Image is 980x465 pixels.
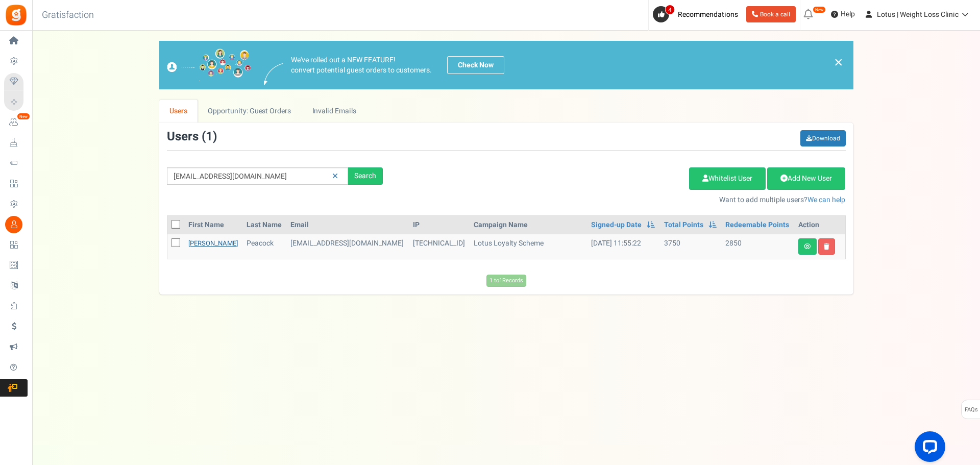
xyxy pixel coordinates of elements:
[167,48,251,82] img: images
[398,195,846,205] p: Want to add multiple users?
[167,167,348,185] input: Search by email or name
[198,100,301,123] a: Opportunity: Guest Orders
[31,5,105,26] h3: Gratisfaction
[470,234,587,259] td: Lotus Loyalty Scheme
[800,130,846,146] a: Download
[302,100,366,123] a: Invalid Emails
[804,243,811,250] i: View details
[746,6,796,22] a: Book a call
[767,167,845,190] a: Add New User
[653,6,742,22] a: 4 Recommendations
[834,56,843,68] a: ×
[964,400,978,420] span: FAQs
[286,234,409,259] td: customer
[838,9,855,19] span: Help
[242,234,286,259] td: Peacock
[188,238,238,248] a: [PERSON_NAME]
[591,220,642,230] a: Signed-up Date
[4,114,28,131] a: New
[409,234,470,259] td: [TECHNICAL_ID]
[409,216,470,234] th: IP
[678,9,738,20] span: Recommendations
[242,216,286,234] th: Last Name
[824,243,829,250] i: Delete user
[264,63,283,85] img: images
[664,220,703,230] a: Total Points
[291,55,432,76] p: We've rolled out a NEW FEATURE! convert potential guest orders to customers.
[5,4,28,27] img: Gratisfaction
[721,234,794,259] td: 2850
[660,234,721,259] td: 3750
[689,167,766,190] a: Whitelist User
[327,167,343,185] a: Reset
[725,220,789,230] a: Redeemable Points
[470,216,587,234] th: Campaign Name
[877,9,959,20] span: Lotus | Weight Loss Clinic
[286,216,409,234] th: Email
[184,216,242,234] th: First Name
[807,194,845,205] a: We can help
[794,216,845,234] th: Action
[827,6,859,22] a: Help
[665,5,675,15] span: 4
[17,113,30,120] em: New
[447,56,504,74] a: Check Now
[813,6,826,13] em: New
[348,167,383,185] div: Search
[167,130,217,143] h3: Users ( )
[587,234,659,259] td: [DATE] 11:55:22
[159,100,198,123] a: Users
[206,128,213,145] span: 1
